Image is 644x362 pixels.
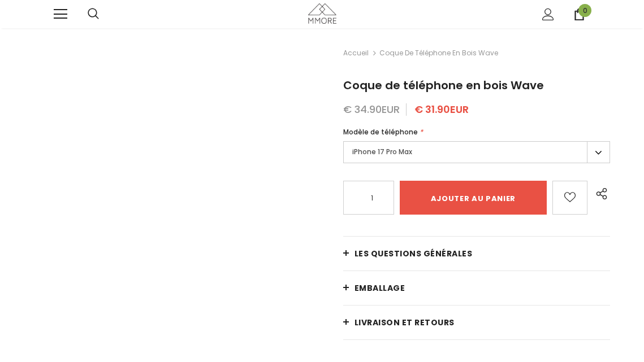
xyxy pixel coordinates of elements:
[343,77,544,93] span: Coque de téléphone en bois Wave
[343,46,369,60] a: Accueil
[355,282,405,294] span: EMBALLAGE
[379,46,498,60] span: Coque de téléphone en bois Wave
[578,4,591,17] span: 0
[414,102,469,116] span: € 31.90EUR
[400,181,547,215] input: Ajouter au panier
[573,8,585,20] a: 0
[343,271,610,305] a: EMBALLAGE
[343,237,610,271] a: Les questions générales
[355,248,473,259] span: Les questions générales
[308,3,336,23] img: Cas MMORE
[343,102,400,116] span: € 34.90EUR
[343,127,418,137] span: Modèle de téléphone
[343,141,610,163] label: iPhone 17 Pro Max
